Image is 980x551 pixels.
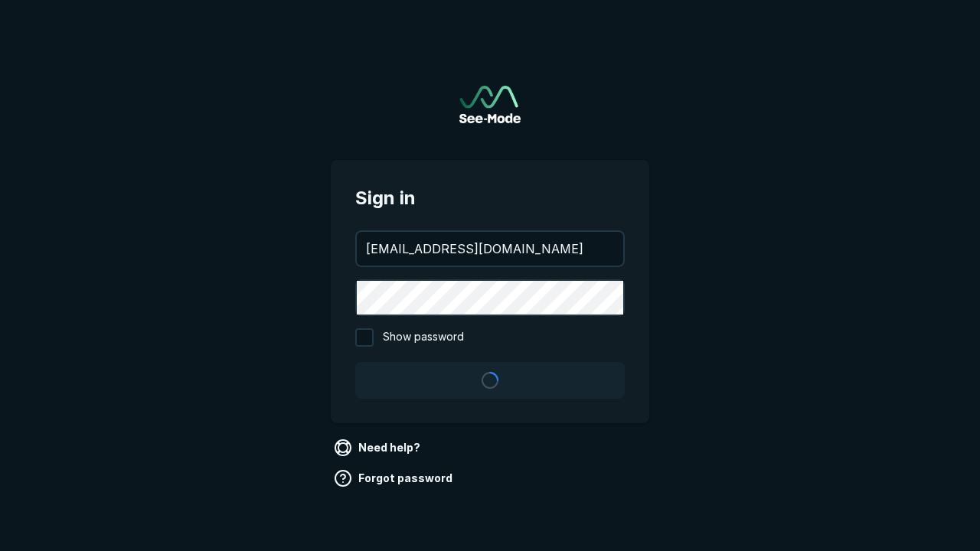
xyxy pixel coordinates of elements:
a: Go to sign in [459,86,521,123]
span: Show password [383,328,464,347]
input: your@email.com [357,232,623,266]
a: Forgot password [331,466,459,491]
img: See-Mode Logo [459,86,521,123]
a: Need help? [331,435,426,460]
span: Sign in [355,184,625,212]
